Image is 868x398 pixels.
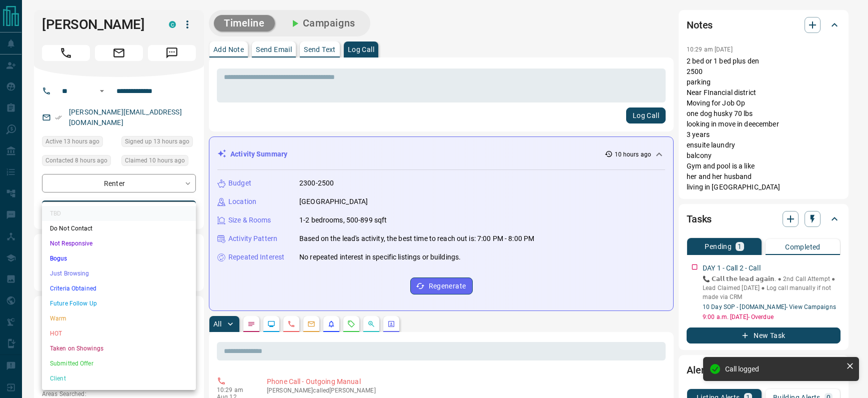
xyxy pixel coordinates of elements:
[42,281,196,296] li: Criteria Obtained
[42,341,196,356] li: Taken on Showings
[42,356,196,371] li: Submitted Offer
[42,251,196,266] li: Bogus
[42,221,196,236] li: Do Not Contact
[42,266,196,281] li: Just Browsing
[42,236,196,251] li: Not Responsive
[42,311,196,326] li: Warm
[42,296,196,311] li: Future Follow Up
[42,371,196,386] li: Client
[725,365,842,373] div: Call logged
[42,326,196,341] li: HOT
